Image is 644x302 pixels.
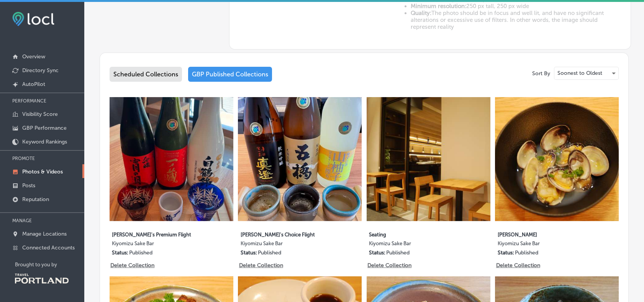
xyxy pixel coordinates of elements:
[241,241,337,249] label: Kiyomizu Sake Bar
[22,182,35,189] p: Posts
[557,69,602,77] p: Soonest to Oldest
[515,249,538,256] p: Published
[498,241,594,249] label: Kiyomizu Sake Bar
[258,249,281,256] p: Published
[367,262,411,269] p: Delete Collection
[22,53,45,60] p: Overview
[554,67,618,79] div: Soonest to Oldest
[12,12,54,26] img: fda3e92497d09a02dc62c9cd864e3231.png
[532,70,550,77] p: Sort By
[112,241,208,249] label: Kiyomizu Sake Bar
[367,97,490,221] img: Collection thumbnail
[386,249,410,256] p: Published
[22,168,63,175] p: Photos & Videos
[22,125,67,131] p: GBP Performance
[22,196,49,203] p: Reputation
[22,67,59,74] p: Directory Sync
[241,249,257,256] p: Status:
[15,262,84,267] p: Brought to you by
[129,249,152,256] p: Published
[112,227,208,241] label: [PERSON_NAME]'s Premium Flight
[22,231,67,237] p: Manage Locations
[369,227,465,241] label: Seating
[239,262,282,269] p: Delete Collection
[369,249,385,256] p: Status:
[110,97,233,221] img: Collection thumbnail
[498,249,514,256] p: Status:
[22,139,67,145] p: Keyword Rankings
[22,111,58,117] p: Visibility Score
[238,97,362,221] img: Collection thumbnail
[496,262,539,269] p: Delete Collection
[369,241,465,249] label: Kiyomizu Sake Bar
[110,262,154,269] p: Delete Collection
[241,227,337,241] label: [PERSON_NAME]'s Choice Flight
[110,67,182,82] div: Scheduled Collections
[22,81,45,87] p: AutoPilot
[495,97,619,221] img: Collection thumbnail
[15,274,69,284] img: Travel Portland
[22,244,75,251] p: Connected Accounts
[112,249,128,256] p: Status:
[498,227,594,241] label: [PERSON_NAME]
[188,67,272,82] div: GBP Published Collections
